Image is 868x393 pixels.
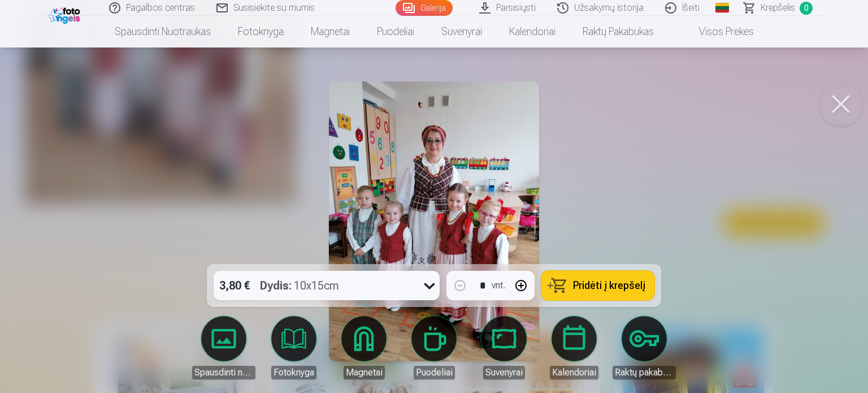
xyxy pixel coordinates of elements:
a: Fotoknyga [224,16,297,47]
span: 0 [800,2,813,15]
a: Magnetai [297,16,363,47]
a: Kalendoriai [496,16,569,47]
a: Spausdinti nuotraukas [101,16,224,47]
a: Puodeliai [363,16,428,47]
a: Raktų pakabukas [569,16,667,47]
img: /fa2 [49,5,83,24]
span: Krepšelis [761,1,795,15]
a: Suvenyrai [428,16,496,47]
a: Visos prekės [667,16,767,47]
